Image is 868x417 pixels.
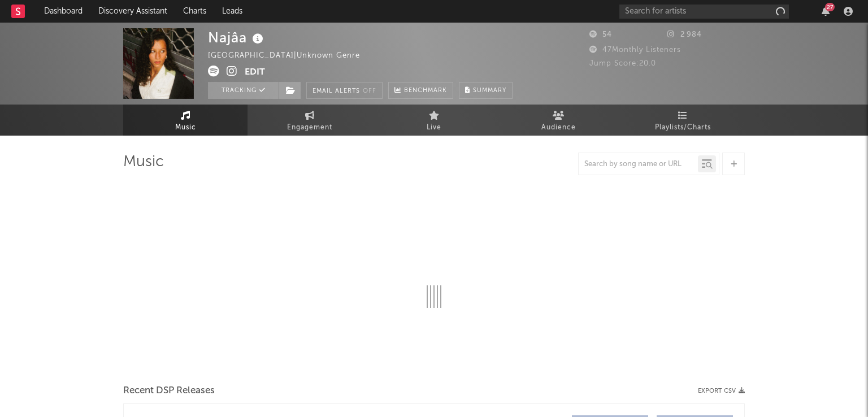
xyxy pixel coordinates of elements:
em: Off [363,88,376,94]
button: Email AlertsOff [306,82,383,99]
span: Jump Score: 20.0 [589,60,656,67]
div: 27 [825,3,835,11]
span: Benchmark [404,84,447,98]
button: Edit [245,66,265,80]
span: Music [175,121,196,134]
a: Music [123,105,248,136]
span: Engagement [287,121,332,134]
div: Najâa [208,28,266,47]
a: Playlists/Charts [620,105,745,136]
button: Summary [459,82,513,99]
span: Summary [473,88,506,94]
span: Recent DSP Releases [123,384,215,398]
a: Engagement [248,105,372,136]
input: Search for artists [619,5,789,19]
span: 2 984 [667,31,702,38]
span: 47 Monthly Listeners [589,46,681,54]
span: Live [427,121,441,134]
a: Audience [496,105,620,136]
button: Export CSV [698,388,745,394]
span: 54 [589,31,612,38]
div: [GEOGRAPHIC_DATA] | Unknown Genre [208,49,373,63]
span: Playlists/Charts [655,121,711,134]
a: Live [372,105,496,136]
button: 27 [822,7,830,16]
a: Benchmark [388,82,453,99]
span: Audience [541,121,576,134]
button: Tracking [208,82,279,99]
input: Search by song name or URL [579,160,698,169]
